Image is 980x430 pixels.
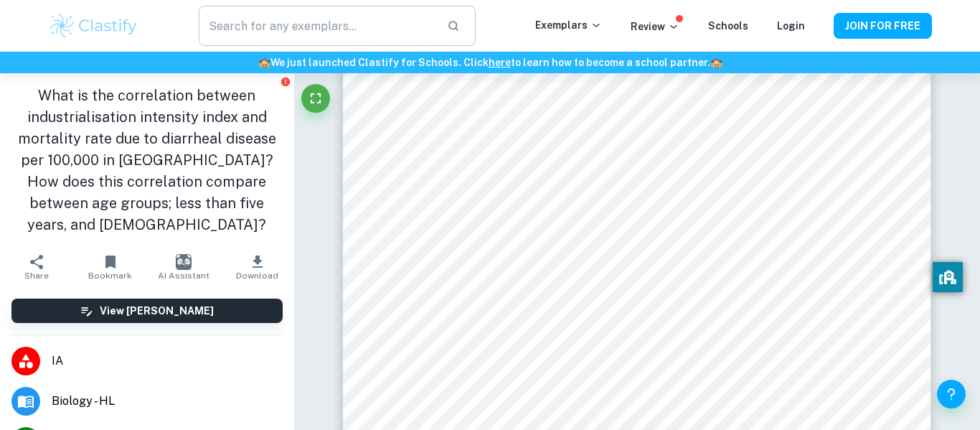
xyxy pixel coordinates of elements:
h6: View [PERSON_NAME] [100,303,214,319]
a: Login [777,20,805,32]
span: Download [236,271,278,281]
input: Search for any exemplars... [199,6,435,46]
a: Schools [708,20,748,32]
p: Review [631,19,679,34]
button: Fullscreen [301,84,330,113]
a: here [489,57,511,68]
button: Bookmark [73,247,146,287]
button: Download [220,247,293,287]
button: Report issue [281,76,291,87]
img: AI Assistant [176,254,192,270]
button: AI Assistant [147,247,220,287]
h6: We just launched Clastify for Schools. Click to learn how to become a school partner. [3,55,977,70]
span: 🏫 [258,57,270,68]
span: Biology - HL [52,393,283,410]
span: 🏫 [710,57,722,68]
button: JOIN FOR FREE [834,13,932,39]
span: IA [52,352,283,370]
h1: What is the correlation between industrialisation intensity index and mortality rate due to diarr... [11,85,283,235]
span: Share [24,271,49,281]
p: Exemplars [535,17,602,33]
span: AI Assistant [158,271,209,281]
img: Clastify logo [48,11,139,40]
span: Bookmark [88,271,132,281]
button: privacy banner [933,262,963,292]
button: Help and Feedback [937,380,966,408]
button: View [PERSON_NAME] [11,299,283,323]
